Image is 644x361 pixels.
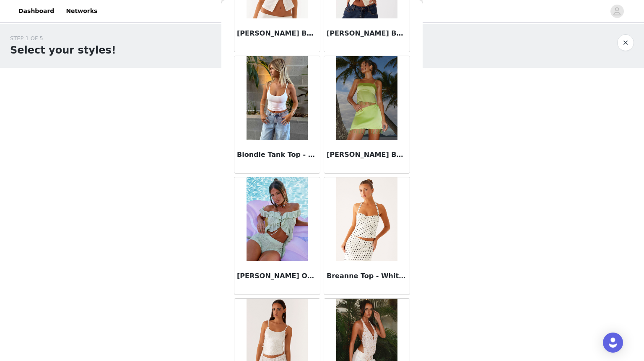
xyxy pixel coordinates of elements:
[603,333,623,353] div: Open Intercom Messenger
[327,150,407,160] h3: [PERSON_NAME] Beaded Top - Lime
[336,56,397,140] img: Bora Bora Beaded Top - Lime
[327,28,407,38] h3: [PERSON_NAME] Buttoned Tank Top - Yellow
[327,271,407,281] h3: Breanne Top - White Polka Dot
[247,56,307,140] img: Blondie Tank Top - White
[247,177,307,261] img: Bowen Off Shoulder Knit Top - Mint
[237,271,317,281] h3: [PERSON_NAME] Off Shoulder Knit Top - Mint
[613,5,621,18] div: avatar
[13,2,59,20] a: Dashboard
[237,150,317,160] h3: Blondie Tank Top - White
[336,177,397,261] img: Breanne Top - White Polka Dot
[10,34,116,43] div: STEP 1 OF 5
[61,2,102,20] a: Networks
[10,43,116,58] h1: Select your styles!
[237,28,317,38] h3: [PERSON_NAME] Buttoned Tank Top - Ivory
